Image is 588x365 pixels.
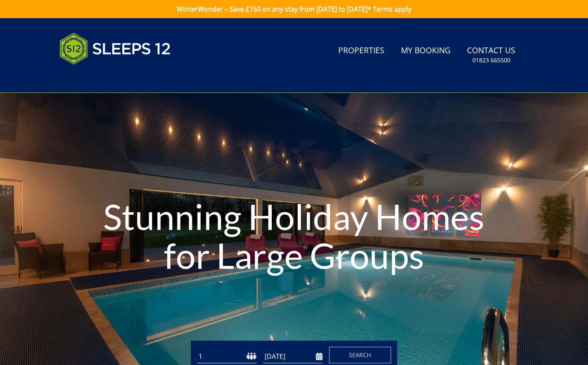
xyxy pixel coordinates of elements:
[335,42,388,60] a: Properties
[59,28,171,69] img: Sleeps 12
[88,181,500,292] h1: Stunning Holiday Homes for Large Groups
[472,56,510,64] small: 01823 665500
[349,351,371,359] span: Search
[263,350,322,363] input: Arrival Date
[329,347,391,363] button: Search
[398,42,454,60] a: My Booking
[464,42,519,69] a: Contact Us01823 665500
[55,74,142,81] iframe: Customer reviews powered by Trustpilot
